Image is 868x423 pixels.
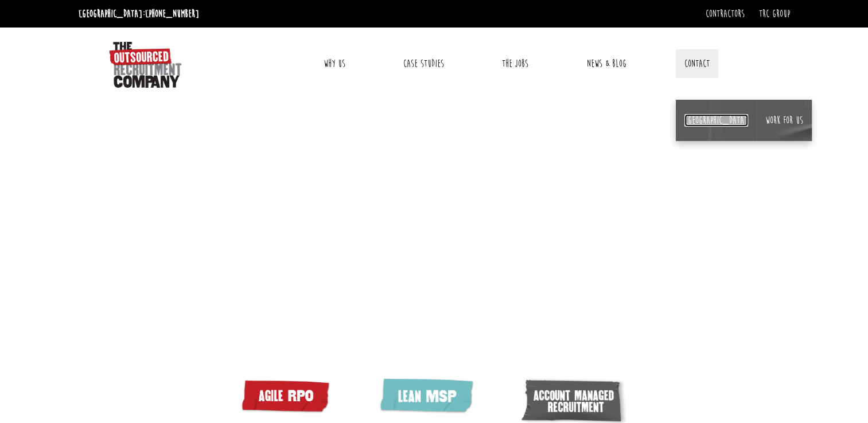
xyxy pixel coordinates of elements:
a: News & Blog [578,49,635,78]
a: [GEOGRAPHIC_DATA] [684,114,748,127]
a: Why Us [315,49,354,78]
a: Contractors [706,7,745,20]
a: TRC Group [759,7,790,20]
img: lean MSP [376,377,480,417]
a: The Jobs [493,49,537,78]
li: [GEOGRAPHIC_DATA]: [76,5,202,23]
img: The Outsourced Recruitment Company [109,42,181,88]
img: Agile RPO [239,377,336,415]
a: Contact [676,49,718,78]
a: [PHONE_NUMBER] [145,7,199,20]
a: Case Studies [395,49,453,78]
a: Work for us [765,114,803,127]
